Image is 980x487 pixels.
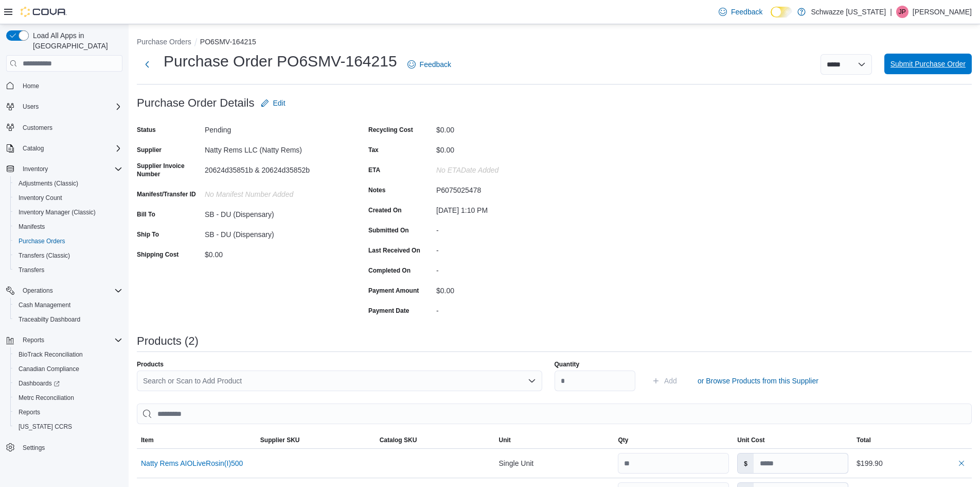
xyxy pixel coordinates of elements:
[14,192,122,204] span: Inventory Count
[14,221,49,233] a: Manifests
[368,126,413,134] label: Recycling Cost
[771,18,771,18] span: Dark Mode
[2,283,127,298] button: Operations
[495,453,614,474] div: Single Unit
[436,122,574,134] div: $0.00
[368,206,402,214] label: Created On
[528,377,536,385] button: Open list of options
[436,182,574,194] div: P6075025478
[380,436,417,444] span: Catalog SKU
[648,371,681,391] button: Add
[857,436,871,444] span: Total
[2,141,127,156] button: Catalog
[19,163,122,175] span: Inventory
[19,163,52,175] button: Inventory
[19,142,48,155] button: Catalog
[14,206,100,219] a: Inventory Manager (Classic)
[499,436,511,444] span: Unit
[698,376,818,386] span: or Browse Products from this Supplier
[137,230,159,239] label: Ship To
[200,38,256,46] button: PO6SMV-164215
[403,54,455,75] a: Feedback
[614,432,733,448] button: Qty
[19,266,44,274] span: Transfers
[14,192,66,204] a: Inventory Count
[14,221,122,233] span: Manifests
[420,59,451,70] span: Feedback
[19,284,122,297] span: Operations
[137,37,972,49] nav: An example of EuiBreadcrumbs
[2,440,127,455] button: Settings
[436,222,574,234] div: -
[10,312,127,327] button: Traceabilty Dashboard
[137,54,157,75] button: Next
[14,313,84,326] a: Traceabilty Dashboard
[14,299,122,311] span: Cash Management
[10,405,127,419] button: Reports
[436,262,574,275] div: -
[23,336,44,344] span: Reports
[19,251,70,260] span: Transfers (Classic)
[205,186,343,198] div: No Manifest Number added
[19,441,122,454] span: Settings
[14,406,122,418] span: Reports
[436,202,574,214] div: [DATE] 1:10 PM
[6,74,122,482] nav: Complex example
[368,307,409,315] label: Payment Date
[14,264,122,276] span: Transfers
[137,97,255,109] h3: Purchase Order Details
[29,30,122,51] span: Load All Apps in [GEOGRAPHIC_DATA]
[10,362,127,376] button: Canadian Compliance
[368,246,420,255] label: Last Received On
[368,287,419,295] label: Payment Amount
[14,177,82,190] a: Adjustments (Classic)
[23,287,53,295] span: Operations
[14,249,74,262] a: Transfers (Classic)
[23,82,39,90] span: Home
[19,315,80,324] span: Traceabilty Dashboard
[913,6,972,18] p: [PERSON_NAME]
[852,432,972,448] button: Total
[10,176,127,191] button: Adjustments (Classic)
[368,166,380,174] label: ETA
[2,120,127,135] button: Customers
[19,223,45,231] span: Manifests
[19,394,74,402] span: Metrc Reconciliation
[141,459,243,467] button: Natty Rems AIOLiveRosin(I)500
[137,360,164,368] label: Products
[137,162,201,178] label: Supplier Invoice Number
[890,6,892,18] p: |
[14,392,78,404] a: Metrc Reconciliation
[10,248,127,263] button: Transfers (Classic)
[19,194,62,202] span: Inventory Count
[10,263,127,277] button: Transfers
[19,237,65,245] span: Purchase Orders
[715,2,767,22] a: Feedback
[811,6,886,18] p: Schwazze [US_STATE]
[273,98,286,108] span: Edit
[14,421,76,433] a: [US_STATE] CCRS
[23,144,44,153] span: Catalog
[19,208,96,216] span: Inventory Manager (Classic)
[14,313,122,326] span: Traceabilty Dashboard
[2,78,127,93] button: Home
[436,142,574,154] div: $0.00
[2,99,127,114] button: Users
[141,436,154,444] span: Item
[19,334,122,346] span: Reports
[205,122,343,134] div: Pending
[737,436,764,444] span: Unit Cost
[2,162,127,176] button: Inventory
[205,162,343,174] div: 20624d35851b & 20624d35852b
[10,376,127,391] a: Dashboards
[137,126,156,134] label: Status
[23,444,45,452] span: Settings
[436,282,574,295] div: $0.00
[10,298,127,312] button: Cash Management
[899,6,906,18] span: JP
[19,301,70,309] span: Cash Management
[19,350,83,359] span: BioTrack Reconciliation
[693,371,823,391] button: or Browse Products from this Supplier
[23,103,39,111] span: Users
[896,6,908,18] div: Jimmy Peters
